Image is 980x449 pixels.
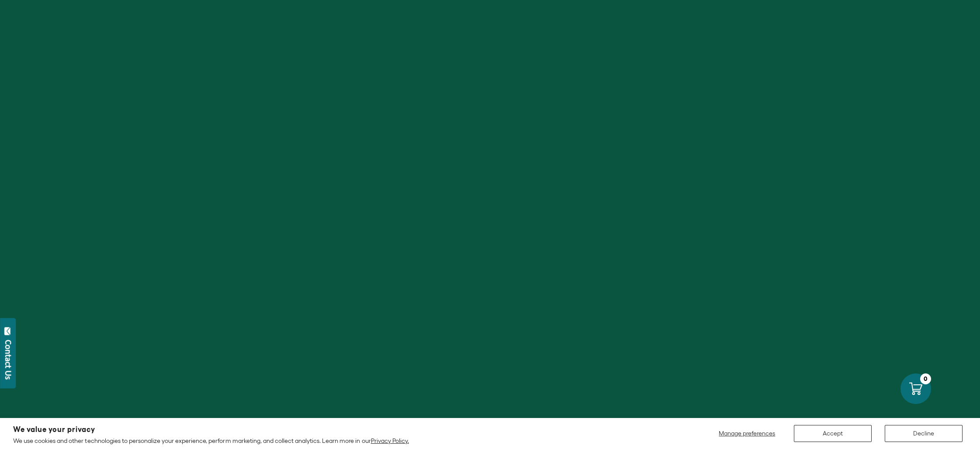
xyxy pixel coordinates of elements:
p: We use cookies and other technologies to personalize your experience, perform marketing, and coll... [13,437,409,445]
button: Decline [885,425,963,442]
button: Manage preferences [713,425,781,442]
a: Privacy Policy. [371,437,409,444]
span: Manage preferences [719,430,775,437]
button: Accept [794,425,872,442]
div: 0 [920,373,931,384]
h2: We value your privacy [13,426,409,433]
div: Contact Us [4,340,13,380]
